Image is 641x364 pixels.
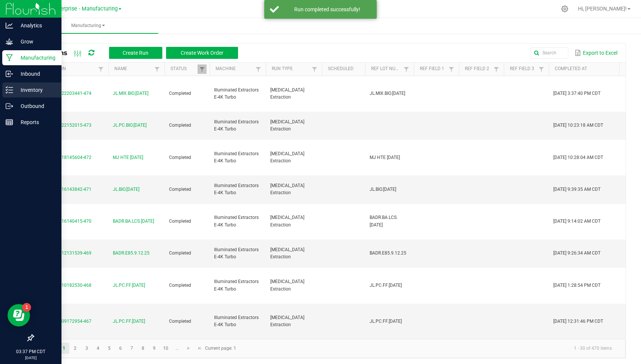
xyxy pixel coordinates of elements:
inline-svg: Analytics [6,22,13,29]
span: Vertical Enterprise - Manufacturing [32,6,118,12]
span: MP-20250922203441-474 [38,91,91,96]
a: Run TypeSortable [272,66,310,72]
span: [DATE] 12:31:46 PM CDT [553,319,603,324]
span: Completed [169,187,191,192]
div: All Runs [39,46,244,59]
span: [DATE] 9:39:35 AM CDT [553,187,601,192]
span: [MEDICAL_DATA] Extraction [270,183,304,195]
span: [DATE] 10:23:18 AM CDT [553,123,603,128]
a: Go to the last page [194,343,205,354]
span: MP-20250918145604-472 [38,155,91,160]
a: Page 9 [149,343,160,354]
a: StatusSortable [171,66,197,72]
iframe: Resource center [7,304,30,327]
span: JL.BIO.[DATE] [370,187,396,192]
span: MJ HTE [DATE] [370,155,400,160]
span: BADR.E85.9.12.25 [113,250,150,257]
span: Illuminated Extractors E-4K Turbo [214,215,259,227]
inline-svg: Manufacturing [6,54,13,61]
span: Manufacturing [18,22,158,29]
div: Manage settings [560,5,569,12]
span: BADR.BA.LCS.[DATE] [113,218,154,225]
a: Ref Field 3Sortable [510,66,536,72]
span: [DATE] 3:37:40 PM CDT [553,91,601,96]
span: Completed [169,319,191,324]
span: JL.PC.FF.[DATE] [113,318,145,325]
span: Create Work Order [181,50,223,56]
a: MachineSortable [216,66,253,72]
p: [DATE] [3,355,58,361]
span: [DATE] 1:28:54 PM CDT [553,283,601,288]
span: JL.MIX.BIO.[DATE] [113,90,148,97]
a: Page 2 [70,343,81,354]
a: Completed AtSortable [555,66,621,72]
p: Grow [13,37,58,46]
a: Page 7 [126,343,137,354]
span: MP-20250910182530-468 [38,283,91,288]
p: Outbound [13,102,58,111]
span: MP-20250916140415-470 [38,219,91,224]
a: Filter [96,64,105,74]
a: ScheduledSortable [328,66,362,72]
span: [DATE] 10:28:04 AM CDT [553,155,603,160]
span: MP-20250916143842-471 [38,187,91,192]
a: Filter [254,64,263,74]
span: JL.MIX.BIO.[DATE] [370,91,405,96]
span: MP-20250912131539-469 [38,250,91,256]
p: Manufacturing [13,53,58,62]
span: [MEDICAL_DATA] Extraction [270,215,304,227]
span: Illuminated Extractors E-4K Turbo [214,87,259,100]
p: Inbound [13,69,58,78]
inline-svg: Inbound [6,70,13,78]
a: Page 6 [115,343,126,354]
span: Completed [169,283,191,288]
inline-svg: Grow [6,38,13,45]
kendo-pager-info: 1 - 30 of 470 items [241,342,618,355]
span: Illuminated Extractors E-4K Turbo [214,119,259,132]
span: [MEDICAL_DATA] Extraction [270,151,304,163]
span: Completed [169,123,191,128]
span: [MEDICAL_DATA] Extraction [270,247,304,259]
span: Completed [169,250,191,256]
span: Completed [169,155,191,160]
button: Create Run [109,47,162,59]
span: Illuminated Extractors E-4K Turbo [214,279,259,291]
span: JL.PC.FF.[DATE] [370,319,402,324]
a: Ref Field 1Sortable [420,66,446,72]
a: ExtractionSortable [39,66,96,72]
span: Illuminated Extractors E-4K Turbo [214,315,259,327]
span: [MEDICAL_DATA] Extraction [270,279,304,291]
span: JL.PC.FF.[DATE] [113,282,145,289]
p: 03:37 PM CDT [3,348,58,355]
a: NameSortable [114,66,152,72]
span: JL.PC.BIO.[DATE] [113,122,147,129]
p: Reports [13,118,58,127]
inline-svg: Inventory [6,86,13,94]
p: Analytics [13,21,58,30]
span: [MEDICAL_DATA] Extraction [270,87,304,100]
a: Page 4 [93,343,103,354]
span: MP-20250909172954-467 [38,319,91,324]
button: Export to Excel [573,46,619,59]
a: Filter [198,64,207,74]
span: [DATE] 9:14:02 AM CDT [553,219,601,224]
inline-svg: Reports [6,118,13,126]
a: Page 3 [81,343,92,354]
button: Create Work Order [166,47,238,59]
span: MJ HTE [DATE] [113,154,143,161]
a: Ref Lot NumberSortable [371,66,401,72]
a: Page 1 [58,343,69,354]
kendo-pager: Current page: 1 [33,339,626,358]
a: Filter [492,64,501,74]
a: Filter [447,64,456,74]
span: BADR.E85.9.12.25 [370,250,406,256]
span: Illuminated Extractors E-4K Turbo [214,183,259,195]
span: Hi, [PERSON_NAME]! [578,6,627,12]
a: Filter [537,64,546,74]
span: MP-20250922152015-473 [38,123,91,128]
a: Go to the next page [183,343,194,354]
a: Page 11 [172,343,183,354]
a: Filter [310,64,319,74]
span: [MEDICAL_DATA] Extraction [270,119,304,132]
